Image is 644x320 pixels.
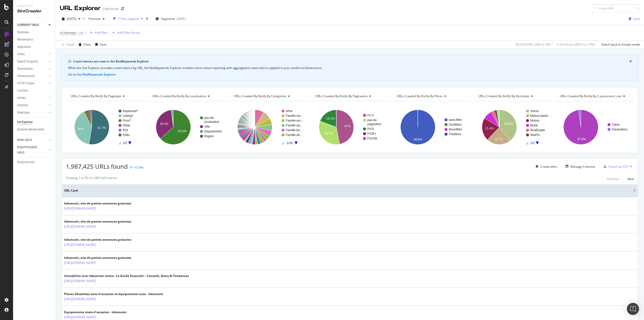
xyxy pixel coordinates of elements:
[17,30,29,35] div: Overview
[392,105,470,149] svg: A chart.
[204,125,210,128] text: Ville
[478,94,530,98] span: URLs Crawled By Botify By verticales
[530,128,545,132] text: RealEstate
[64,274,189,278] div: Immobilier avec leboncoin immo : Le Guide Essentiel – Conseils, Actus & Tendances
[178,129,187,133] text: 63.5%
[204,116,215,120] text: pas-de-
[325,132,333,135] text: 33.7%
[151,92,222,100] h4: URLs Crawled By Botify By localisation
[60,30,76,35] span: In Sitemaps
[64,292,163,296] div: Pièces détachées auto d'occasion et équipements auto - leboncoin
[64,206,96,211] a: [URL][DOMAIN_NAME]
[60,4,101,13] div: URL Explorer
[204,134,214,138] text: Region
[17,95,26,101] div: Inlinks
[367,122,381,126] text: pagination
[234,94,287,98] span: URLs Crawled By Botify By categories
[609,164,628,169] div: Export as CSV
[17,74,35,79] div: Performance
[367,127,374,131] text: P4-9
[607,177,619,181] div: Previous
[64,242,96,247] a: [URL][DOMAIN_NAME]
[504,122,513,126] text: 39.4%
[103,6,119,11] div: Leboncoin
[601,162,628,170] button: Export as CSV
[229,105,307,149] svg: A chart.
[473,105,552,149] svg: A chart.
[555,105,633,149] svg: A chart.
[563,163,595,169] button: Manage Columns
[633,17,640,21] div: Save
[17,103,28,108] div: Outlinks
[286,119,304,122] text: Famille-am…
[449,128,462,131] text: Monofiltre
[110,30,140,36] button: Add Filter Group
[17,145,43,155] div: DISAPPEARED URLS
[117,30,140,35] div: Add Filter Group
[84,42,91,47] div: Clear
[17,127,52,132] a: Explorer Bookmarks
[111,15,145,23] button: 1 Filter Applied
[17,66,33,72] div: Distribution
[153,15,188,23] button: Segments[DATE]
[64,188,632,193] span: URL Card
[71,94,121,98] span: URLs Crawled By Botify By pagetype
[607,176,619,182] button: Previous
[17,110,30,115] div: Sitemaps
[286,124,303,127] text: Famille-eq…
[17,88,28,93] div: Content
[133,165,143,170] div: +17.9%
[599,41,640,49] button: Switch back to Simple mode
[123,128,128,132] text: POI
[530,133,540,137] text: MatPro
[17,103,47,108] a: Outlinks
[367,137,377,140] text: P10-99
[87,15,107,23] button: Previous
[314,92,385,100] h4: URLs Crawled By Botify By pagination
[204,120,219,124] text: localisation
[557,42,595,47] div: 3.24 % Visits ( 881K on 27M )
[17,81,34,86] div: HTTP Codes
[64,219,131,224] div: leboncoin, site de petites annonces gratuites
[17,137,47,143] a: NEW URLS
[17,120,52,125] a: Url Explorer
[87,17,101,21] span: Previous
[397,94,443,98] span: URLs Crawled By Botify By filtres
[310,105,389,149] div: A chart.
[449,118,462,122] text: sans-filtre
[367,132,376,135] text: P100+
[396,92,466,100] h4: URLs Crawled By Botify By filtres
[78,127,84,131] text: 40%
[559,92,629,100] h4: URLs Crawled By Botify By s_parameter_use
[627,177,634,181] div: Next
[17,8,52,14] div: SiteCrawler
[121,7,124,11] div: arrow-right-arrow-left
[534,162,557,170] button: Create alert
[495,137,503,141] text: 22.7%
[17,74,47,79] a: Performance
[449,123,462,126] text: Duofiltres
[77,41,91,49] button: Clear
[160,122,168,126] text: 34.4%
[64,297,96,302] a: [URL][DOMAIN_NAME]
[17,95,47,101] a: Inlinks
[145,16,149,21] div: times
[204,130,222,133] text: Departement
[516,42,551,47] div: 89.24 % URLs ( 2M on 2M )
[64,260,96,265] a: [URL][DOMAIN_NAME]
[64,256,131,260] div: leboncoin, site de petites annonces gratuites
[123,141,127,145] text: 1/2
[97,126,106,130] text: 52.7%
[17,88,52,93] a: Content
[177,17,186,21] div: [DATE]
[100,42,106,47] div: Save
[147,105,226,149] div: A chart.
[601,42,640,47] div: Switch back to Simple mode
[161,17,175,21] span: Segments
[123,109,138,113] text: Keywords/*
[77,30,79,35] span: =
[612,128,627,131] text: Parameters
